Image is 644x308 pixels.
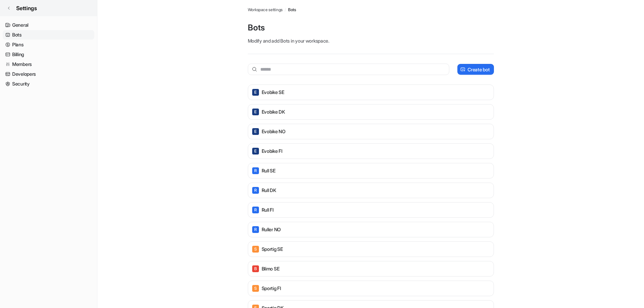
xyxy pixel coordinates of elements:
[262,187,276,194] p: Rull DK
[262,109,285,115] p: Evobike DK
[3,79,94,89] a: Security
[262,148,282,155] p: Evobike FI
[252,187,259,194] span: R
[252,207,259,213] span: R
[262,89,284,96] p: Evobike SE
[262,167,276,174] p: Rull SE
[262,246,283,253] p: Sportig SE
[3,69,94,79] a: Developers
[468,66,490,73] p: Create bot
[3,60,94,69] a: Members
[252,285,259,292] span: S
[262,207,273,213] p: Rull FI
[252,109,259,115] span: E
[3,20,94,30] a: General
[252,148,259,155] span: E
[252,167,259,174] span: R
[460,67,466,72] img: create
[252,89,259,96] span: E
[3,30,94,40] a: Bots
[252,265,259,272] span: B
[248,22,494,33] p: Bots
[288,7,296,13] a: Bots
[285,7,286,13] span: /
[262,265,280,272] p: Blimo SE
[248,7,283,13] a: Workspace settings
[3,50,94,59] a: Billing
[252,128,259,135] span: E
[248,37,494,44] p: Modify and add Bots in your workspace.
[252,246,259,253] span: S
[262,285,281,292] p: Sportig FI
[262,128,286,135] p: Evobike NO
[262,226,281,233] p: Ruller NO
[252,226,259,233] span: R
[3,40,94,49] a: Plans
[457,64,494,75] button: Create bot
[16,4,37,12] span: Settings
